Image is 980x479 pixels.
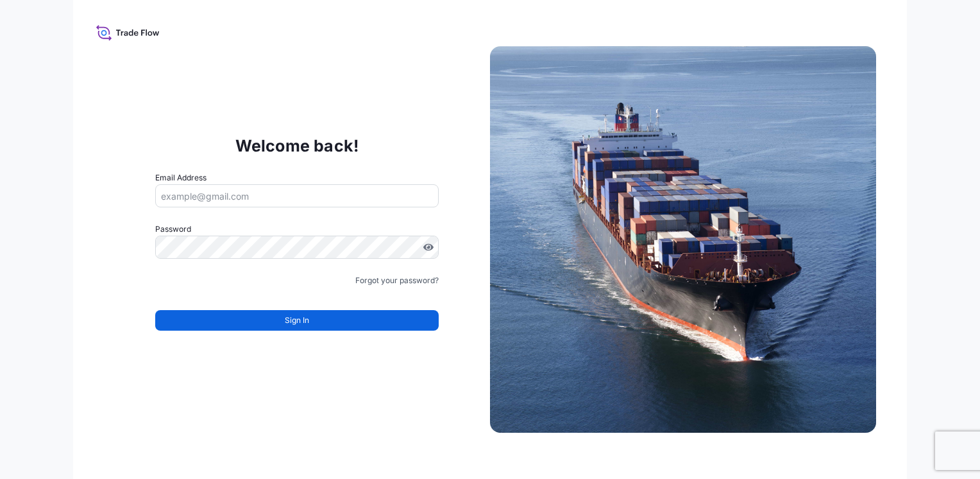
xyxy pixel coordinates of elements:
p: Welcome back! [235,135,359,156]
span: Sign In [285,314,309,327]
button: Show password [423,242,434,252]
input: example@gmail.com [155,184,439,207]
button: Sign In [155,310,439,331]
label: Password [155,223,439,236]
img: Ship illustration [490,46,876,433]
a: Forgot your password? [355,274,439,287]
label: Email Address [155,171,207,184]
